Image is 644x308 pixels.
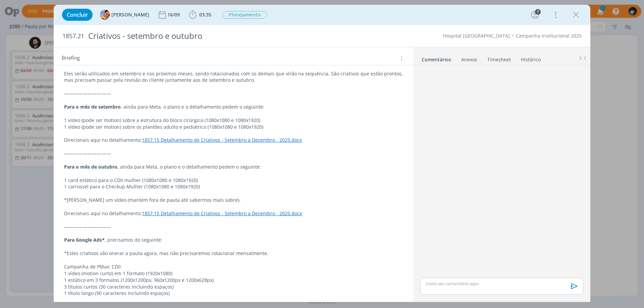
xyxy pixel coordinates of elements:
[64,263,403,270] p: Campanha de PMax: CDII
[100,10,110,20] img: L
[64,177,403,184] p: 1 card estático para o CDII mulher (1080x1080 e 1080x1920)
[62,33,84,40] span: 1857.21
[64,210,403,217] p: Direcionais aqui no detalhamento:
[142,137,302,143] a: 1857.15 Detalhamento de Criativos - Setembro a Dezembro - 2025.docx
[64,70,403,84] p: Eles serão utilizados em setembro e nos próximos meses, sendo rotacionados com os demais que virã...
[64,164,403,170] p: , ainda para Meta, o plano e o detalhamento pedem o seguinte:
[64,164,117,170] strong: Para o mês de outubro
[64,137,403,143] p: Direcionais aqui no detalhamento:
[64,197,403,203] p: *[PERSON_NAME] um vídeo (mantém fora de pauta até sabermos mais sobre).
[167,12,181,17] div: 16/09
[443,33,510,39] a: Hospital [GEOGRAPHIC_DATA]
[64,124,403,130] p: 1 vídeo (pode ser motion) sobre os plantões adulto e pediátrico (1080x1080 e 1080x1920)
[100,10,149,20] button: L[PERSON_NAME]
[64,297,403,303] p: 2 descrições (90 caracteres incluindo espaços)
[62,54,80,63] span: Briefing
[421,53,451,63] a: Comentários
[516,33,582,39] a: Campanha Institucional 2025
[111,12,149,17] span: [PERSON_NAME]
[64,237,403,243] p: , precisamos do seguinte:
[64,224,403,230] p: ——————————
[86,28,363,44] div: Criativos - setembro e outubro
[64,284,403,290] p: 3 títulos curtos (30 caracteres incluindo espaços)
[62,9,93,21] button: Concluir
[64,270,403,277] p: 1 vídeo (motion curto) em 1 formato (1920x1080)
[222,11,267,19] span: Planejamento
[187,9,213,20] button: 03:35
[142,210,302,217] a: 1857.15 Detalhamento de Criativos - Setembro a Dezembro - 2025.docx
[199,11,211,18] span: 03:35
[64,117,403,124] p: 1 vídeo (pode ser motion) sobre a estrutura do bloco cirúrgico (1080x1080 e 1080x1920)
[64,277,403,284] p: 1 estático em 3 formatos (1200x1200px, 960x1200px e 1200x628px)
[535,9,541,15] div: 7
[67,12,88,17] span: Concluir
[64,183,403,190] p: 1 carrossel para o Checkup Mulher (1080x1080 e 1080x1920)
[64,104,403,110] p: , ainda para Meta, o plano e o detalhamento pedem o seguinte:
[54,5,590,302] div: dialog
[64,250,403,257] p: *Estes criativos vão onerar a pauta agora, mas não precisaremos rotacionar mensalmente.
[64,104,121,110] strong: Para o mês de setembro
[64,150,403,157] p: ——————————
[222,11,267,19] button: Planejamento
[487,53,511,63] a: Timesheet
[530,9,540,20] button: 7
[64,290,403,297] p: 1 título longo (90 caracteres incluindo espaços)
[461,56,477,63] div: Anexos
[521,53,541,63] a: Histórico
[64,237,105,243] strong: Para Google Ads*
[64,90,403,97] p: ——————————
